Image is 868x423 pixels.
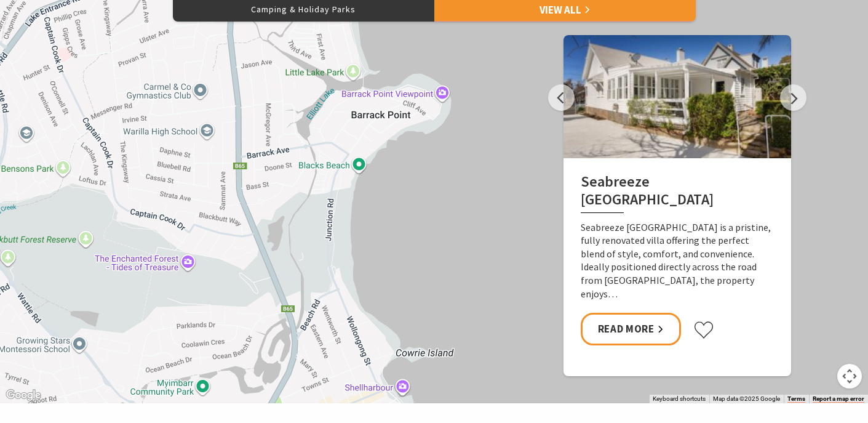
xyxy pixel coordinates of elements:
button: Click to favourite Seabreeze Luxury Beach House [693,321,714,339]
span: Map data ©2025 Google [713,395,780,402]
a: Read More [581,313,681,345]
a: Report a map error [813,395,864,403]
a: Click to see this area on Google Maps [3,387,44,403]
button: Map camera controls [837,364,862,389]
a: Terms (opens in new tab) [787,395,805,403]
img: Google [3,387,44,403]
button: Next [780,84,806,111]
p: Seabreeze [GEOGRAPHIC_DATA] is a pristine, fully renovated villa offering the perfect blend of st... [581,221,774,301]
button: Previous [548,84,575,111]
h2: Seabreeze [GEOGRAPHIC_DATA] [581,173,774,213]
button: Keyboard shortcuts [653,395,706,403]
